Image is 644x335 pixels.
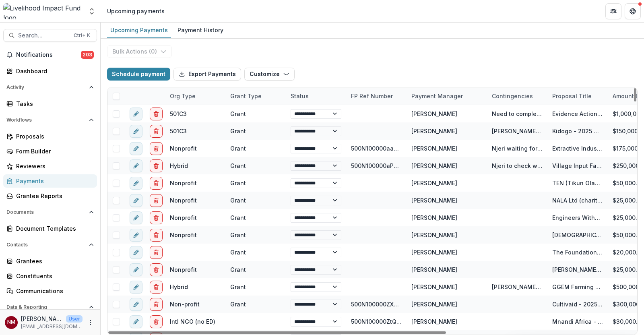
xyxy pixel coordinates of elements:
a: Grantees [3,254,97,268]
div: Kidogo - 2025 Grant [552,127,603,135]
div: [PERSON_NAME] [411,265,457,274]
div: Grant Type [225,87,286,105]
div: TEN (Tikun Olam Empowerment Network) 2025 [552,179,603,187]
div: Village Input Fairs - 2025-26 Grant [552,161,603,170]
button: Notifications203 [3,48,97,61]
button: edit [130,142,142,155]
div: [PERSON_NAME] [411,110,457,118]
button: edit [130,281,142,294]
button: delete [150,159,163,172]
button: edit [130,108,142,120]
span: Workflows [6,117,86,123]
div: Hybrid [170,283,188,291]
div: Org type [165,87,225,105]
div: Cultivaid - 2025-27 Grant [552,300,603,308]
span: Contacts [6,242,86,248]
div: Nonprofit [170,196,197,205]
button: Open Activity [3,81,97,94]
div: Reviewers [16,162,91,170]
button: Schedule payment [107,68,170,81]
div: Org type [165,92,200,100]
div: 500N100000ZtQ5tIAF [351,317,402,326]
div: [PERSON_NAME] [411,127,457,135]
div: [PERSON_NAME] [411,144,457,153]
div: Constituents [16,272,91,280]
p: [PERSON_NAME] [21,314,63,323]
span: Activity [6,85,86,90]
a: Document Templates [3,222,97,235]
button: Open Data & Reporting [3,301,97,314]
div: [PERSON_NAME] [411,300,457,308]
div: [PERSON_NAME] [411,161,457,170]
div: Upcoming payments [107,7,165,15]
div: [PERSON_NAME] [411,213,457,222]
button: delete [150,229,163,242]
div: [PERSON_NAME] [411,231,457,239]
div: FP Ref Number [346,87,407,105]
button: delete [150,298,163,311]
div: Ctrl + K [72,31,92,40]
div: Nonprofit [170,265,197,274]
div: [DEMOGRAPHIC_DATA] World Watch 2025 [552,231,603,239]
div: Upcoming Payments [107,24,171,36]
button: edit [130,194,142,207]
a: Grantee Reports [3,189,97,203]
div: Intl NGO (no ED) [170,317,215,326]
div: Payment Manager [407,87,487,105]
button: edit [130,177,142,190]
div: Nonprofit [170,213,197,222]
button: delete [150,281,163,294]
div: 501C3 [170,127,187,135]
div: Grant Type [225,92,266,100]
div: Contingencies [487,87,547,105]
div: [PERSON_NAME] working w/ [PERSON_NAME] on what account to send to [492,283,543,291]
div: [PERSON_NAME] [411,283,457,291]
button: Partners [605,3,621,19]
button: edit [130,315,142,328]
div: 500N100000ZXoYJIA1 [351,300,402,308]
span: Search... [18,32,69,39]
span: Data & Reporting [6,304,86,310]
a: Payments [3,174,97,188]
button: delete [150,263,163,276]
div: Grant [230,265,246,274]
button: Open Contacts [3,238,97,251]
span: Notifications [16,52,81,58]
div: 500N100000aPaRmIAK [351,161,402,170]
div: Status [286,87,346,105]
div: Proposal Title [547,92,597,100]
div: Proposal Title [547,87,608,105]
div: FP Ref Number [346,92,398,100]
span: 203 [81,51,94,59]
div: Form Builder [16,147,91,155]
div: Grantees [16,257,91,265]
div: Status [286,92,314,100]
a: Payment History [174,23,227,38]
a: Upcoming Payments [107,23,171,38]
div: Payment History [174,24,227,36]
div: Njeri Muthuri [7,320,15,325]
div: Non-profit [170,300,200,308]
button: edit [130,211,142,224]
a: Constituents [3,269,97,283]
div: Hybrid [170,161,188,170]
div: Need to complete form through UBS [492,110,543,118]
div: Grant [230,161,246,170]
button: delete [150,194,163,207]
div: Contingencies [487,92,538,100]
div: Document Templates [16,224,91,233]
a: Tasks [3,97,97,110]
div: Nonprofit [170,144,197,153]
div: Communications [16,287,91,295]
div: [PERSON_NAME] World Disaster Relief 2025 [552,265,603,274]
div: Grant [230,283,246,291]
div: NALA Ltd (charitable company) 2025 [552,196,603,205]
div: Grant [230,231,246,239]
div: Grant [230,179,246,187]
button: delete [150,142,163,155]
button: Search... [3,29,97,42]
button: edit [130,298,142,311]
